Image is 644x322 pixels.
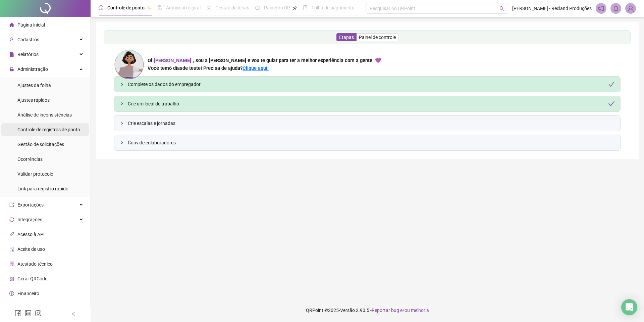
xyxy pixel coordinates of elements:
span: Painel de controle [359,35,396,40]
span: export [9,202,14,207]
span: search [499,6,504,11]
img: 94347 [626,3,636,13]
span: Painel do DP [264,5,290,10]
span: api [9,232,14,237]
span: user-add [9,37,14,42]
span: de teste! Precisa de ajuda? [182,65,243,71]
span: Convide colaboradores [128,139,615,146]
span: Exportações [17,202,44,208]
div: Crie um local de trabalho [128,100,615,107]
span: pushpin [147,6,151,10]
span: Crie escalas e jornadas [128,120,615,127]
span: qrcode [9,276,14,281]
span: Controle de registros de ponto [17,127,80,132]
span: dias [173,65,182,71]
span: Folha de pagamento [312,5,355,10]
div: Complete os dados do empregador [128,81,615,88]
span: home [9,22,14,27]
span: Página inicial [17,22,45,28]
div: Open Intercom Messenger [621,299,637,315]
span: [PERSON_NAME] - Recland Produções [512,5,592,12]
span: Financeiro [17,291,39,296]
img: ana-icon.cad42e3e8b8746aecfa2.png [114,49,144,80]
span: bell [613,5,619,11]
span: Acesso à API [17,232,45,237]
span: collapsed [120,82,124,86]
span: collapsed [120,121,124,125]
span: Administração [17,66,48,72]
span: Gestão de solicitações [17,142,64,147]
span: file-done [157,5,162,10]
div: [PERSON_NAME] [152,57,193,64]
span: lock [9,67,14,72]
span: Versão [340,308,355,313]
span: check [608,81,615,88]
span: Link para registro rápido [17,186,68,191]
span: Controle de ponto [107,5,145,10]
span: Etapas [339,35,354,40]
div: Oi , sou a [PERSON_NAME] e vou te guiar para ter a melhor experiência com a gente. 💜 [148,57,381,64]
span: facebook [15,310,21,317]
footer: QRPoint © 2025 - 2.90.5 - [91,298,644,322]
span: Relatórios [17,52,39,57]
span: notification [598,5,604,11]
span: Admissão digital [166,5,201,10]
span: Reportar bug e/ou melhoria [372,308,429,313]
span: Gerar QRCode [17,276,47,281]
span: instagram [35,310,42,317]
span: Ajustes rápidos [17,97,50,103]
span: Central de ajuda [17,306,51,311]
span: Cadastros [17,37,39,42]
div: Complete os dados do empregadorcheck [114,77,620,92]
span: Integrações [17,217,42,222]
span: sync [9,217,14,222]
div: Crie escalas e jornadas [114,116,620,131]
span: Aceite de uso [17,246,45,252]
span: solution [9,262,14,266]
a: Clique aqui! [243,65,269,71]
span: sun [207,5,211,10]
span: linkedin [25,310,32,317]
span: Validar protocolo [17,171,53,177]
span: dashboard [255,5,260,10]
span: Você tem [148,65,169,71]
span: dollar [9,291,14,296]
span: clock-circle [99,5,103,10]
span: Atestado técnico [17,261,53,267]
span: audit [9,247,14,251]
div: Crie um local de trabalhocheck [114,96,620,111]
span: left [71,312,76,316]
span: 6 [169,65,182,71]
span: Gestão de férias [215,5,249,10]
div: Convide colaboradores [114,135,620,150]
span: Ajustes da folha [17,83,51,88]
span: collapsed [120,141,124,145]
span: file [9,52,14,57]
span: pushpin [293,6,297,10]
span: check [608,100,615,107]
span: Ocorrências [17,156,43,162]
span: collapsed [120,102,124,106]
span: Análise de inconsistências [17,112,72,118]
span: book [303,5,308,10]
